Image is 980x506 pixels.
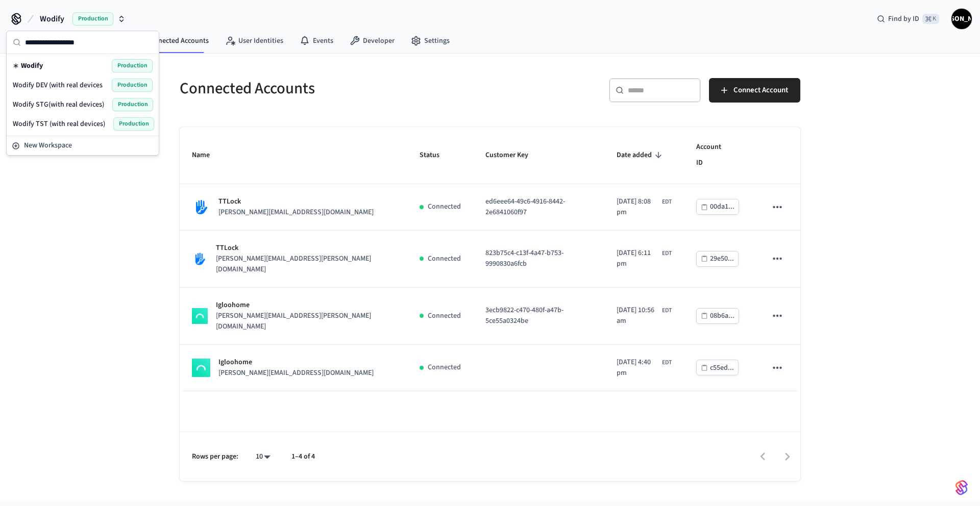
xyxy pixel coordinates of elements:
span: EDT [662,306,672,315]
span: EDT [662,249,672,258]
span: Wodify [21,61,43,71]
p: TTLock [218,196,374,207]
span: Account ID [696,139,742,171]
table: sticky table [180,127,800,391]
div: Find by ID⌘ K [869,10,947,28]
p: Igloohome [218,357,374,368]
p: TTLock [216,243,395,254]
a: Events [291,32,341,50]
span: Production [72,12,113,26]
p: [PERSON_NAME][EMAIL_ADDRESS][DOMAIN_NAME] [218,207,374,218]
button: 00da1... [696,199,739,215]
button: c55ed... [696,360,739,375]
div: 00da1... [710,200,734,213]
a: Settings [403,32,458,50]
button: 29e50... [696,251,739,267]
p: Connected [428,254,461,264]
button: 08b6a... [696,308,739,324]
div: c55ed... [710,362,734,374]
span: [DATE] 10:56 am [617,305,660,326]
p: 1–4 of 4 [291,451,315,462]
span: Status [420,147,453,163]
img: TTLock Logo, Square [192,198,210,216]
span: Wodify DEV (with real devices [13,80,103,90]
span: EDT [662,197,672,207]
span: Production [112,79,153,92]
p: [PERSON_NAME][EMAIL_ADDRESS][DOMAIN_NAME] [218,368,374,378]
button: New Workspace [8,137,158,154]
img: igloohome_logo [192,359,210,377]
a: Connected Accounts [125,32,217,50]
p: Igloohome [216,300,395,311]
p: 823b75c4-c13f-4a47-b753-9990830a6fcb [485,248,592,269]
button: Connect Account [709,78,800,103]
div: 08b6a... [710,310,734,322]
img: TTLock Logo, Square [192,251,208,267]
p: ed6eee64-49c6-4916-8442-2e6841060f97 [485,196,592,218]
span: New Workspace [24,140,72,151]
img: SeamLogoGradient.69752ec5.svg [955,479,968,496]
span: Name [192,147,223,163]
span: ⌘ K [922,14,939,24]
div: America/New_York [617,248,672,269]
span: Production [112,98,153,111]
span: Wodify TST (with real devices) [13,119,105,129]
img: igloohome_logo [192,308,208,324]
span: Wodify STG(with real devices) [13,99,104,110]
p: [PERSON_NAME][EMAIL_ADDRESS][PERSON_NAME][DOMAIN_NAME] [216,254,395,275]
span: EDT [662,358,672,367]
p: Connected [428,311,461,321]
span: Production [112,59,153,72]
span: Connect Account [733,84,788,97]
span: [DATE] 4:40 pm [617,357,660,378]
span: Production [113,117,154,131]
th: Customer Key [473,127,604,184]
h5: Connected Accounts [180,78,484,99]
a: User Identities [217,32,291,50]
div: America/New_York [617,357,672,378]
div: America/New_York [617,305,672,326]
p: Connected [428,362,461,373]
div: 10 [251,449,275,464]
p: 3ecb9822-c470-480f-a47b-5ce55a0324be [485,305,592,326]
span: Date added [617,147,665,163]
div: 29e50... [710,252,734,265]
div: America/New_York [617,196,672,218]
span: [DATE] 6:11 pm [617,248,660,269]
span: Find by ID [888,14,919,24]
p: Connected [428,201,461,212]
div: Suggestions [7,54,159,136]
p: Rows per page: [192,451,238,462]
button: [PERSON_NAME] [951,9,972,29]
p: [PERSON_NAME][EMAIL_ADDRESS][PERSON_NAME][DOMAIN_NAME] [216,311,395,332]
span: [DATE] 8:08 pm [617,196,660,218]
span: Wodify [40,13,64,25]
a: Developer [341,32,403,50]
span: [PERSON_NAME] [952,10,971,28]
